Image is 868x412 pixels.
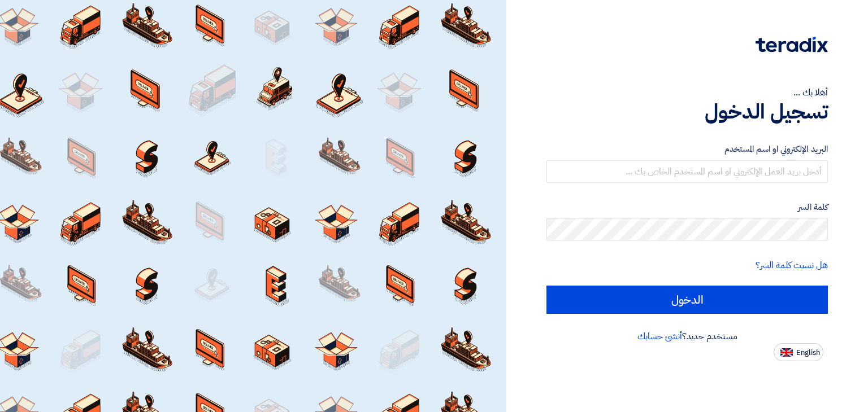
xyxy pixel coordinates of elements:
[546,286,828,314] input: الدخول
[756,258,828,272] a: هل نسيت كلمة السر؟
[546,330,828,343] div: مستخدم جديد؟
[637,330,682,343] a: أنشئ حسابك
[546,86,828,99] div: أهلا بك ...
[546,160,828,183] input: أدخل بريد العمل الإلكتروني او اسم المستخدم الخاص بك ...
[774,343,823,361] button: English
[796,349,820,357] span: English
[546,201,828,214] label: كلمة السر
[756,37,828,52] img: Teradix logo
[546,143,828,156] label: البريد الإلكتروني او اسم المستخدم
[546,99,828,124] h1: تسجيل الدخول
[780,348,793,357] img: en-US.png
